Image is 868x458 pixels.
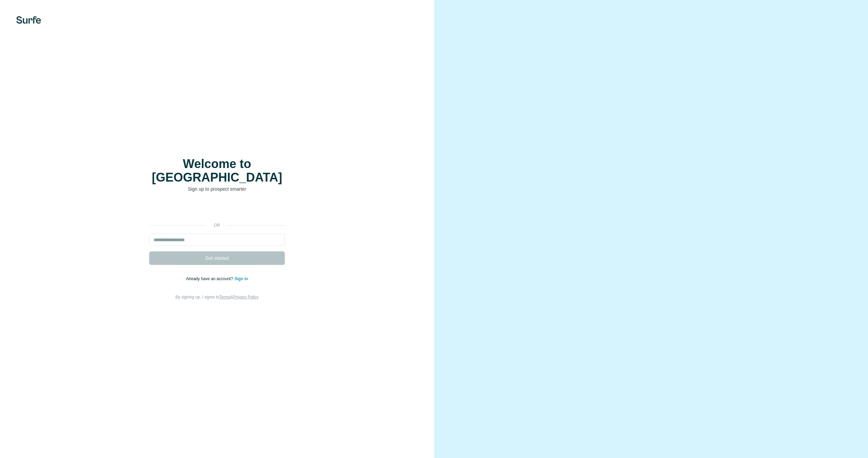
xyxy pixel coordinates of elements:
[206,222,228,228] p: or
[233,295,259,299] a: Privacy Policy
[234,276,248,281] a: Sign in
[149,186,285,192] p: Sign up to prospect smarter
[146,203,288,217] iframe: Schaltfläche „Über Google anmelden“
[186,276,235,281] span: Already have an account?
[16,16,41,24] img: Surfe's logo
[176,295,259,299] span: By signing up, I agree to &
[219,295,231,299] a: Terms
[149,157,285,184] h1: Welcome to [GEOGRAPHIC_DATA]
